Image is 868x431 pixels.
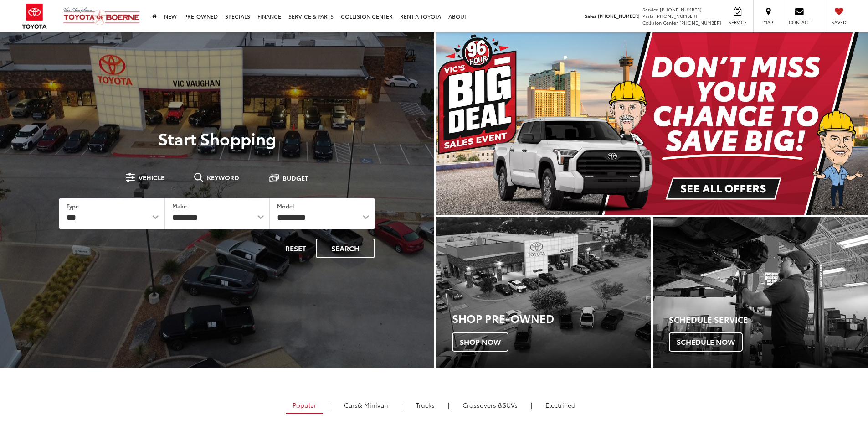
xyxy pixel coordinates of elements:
span: Schedule Now [669,332,743,352]
li: | [529,400,534,410]
span: Shop Now [452,332,508,352]
span: Collision Center [642,19,678,26]
img: Vic Vaughan Toyota of Boerne [63,7,140,26]
span: Map [758,19,778,26]
a: Trucks [409,397,442,413]
span: [PHONE_NUMBER] [655,12,697,19]
a: Schedule Service Schedule Now [653,217,868,368]
span: Sales [585,12,596,19]
span: Keyword [207,174,239,181]
a: Cars [337,397,395,413]
a: Shop Pre-Owned Shop Now [436,217,651,368]
h3: Shop Pre-Owned [452,312,651,324]
label: Type [67,202,79,210]
li: | [327,400,333,410]
span: [PHONE_NUMBER] [598,12,640,19]
span: Parts [642,12,654,19]
p: Start Shopping [38,129,396,147]
span: [PHONE_NUMBER] [679,19,721,26]
div: Toyota [653,217,868,368]
label: Make [172,202,187,210]
a: Electrified [539,397,582,413]
span: Crossovers & [462,400,503,410]
button: Search [316,239,375,258]
li: | [399,400,405,410]
span: Contact [789,19,810,26]
label: Model [277,202,294,210]
span: & Minivan [358,400,388,410]
span: Vehicle [139,174,164,181]
a: Popular [286,397,323,414]
span: [PHONE_NUMBER] [660,6,702,13]
li: | [446,400,452,410]
span: Service [642,6,658,13]
span: Service [727,19,748,26]
span: Budget [282,175,308,181]
div: Toyota [436,217,651,368]
h4: Schedule Service [669,315,868,324]
a: SUVs [456,397,524,413]
span: Saved [829,19,849,26]
button: Reset [277,239,314,258]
